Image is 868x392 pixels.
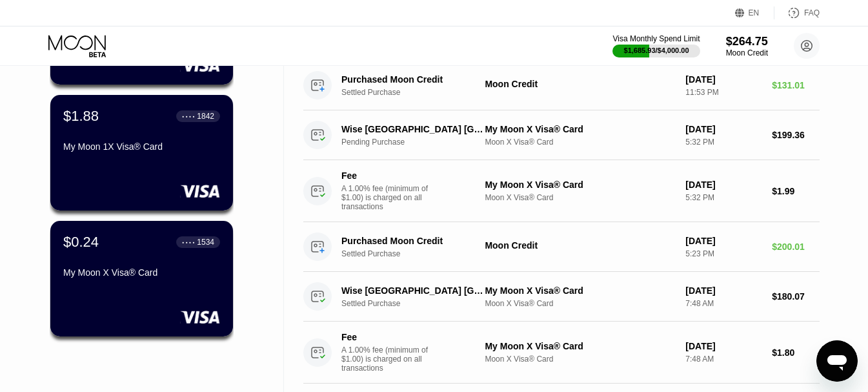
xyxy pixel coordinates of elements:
[341,332,432,342] div: Fee
[485,355,675,364] div: Moon X Visa® Card
[685,285,762,296] div: [DATE]
[685,74,762,85] div: [DATE]
[772,347,820,358] div: $1.80
[685,193,762,202] div: 5:32 PM
[726,35,768,48] div: $264.75
[485,180,675,190] div: My Moon X Visa® Card
[341,124,485,134] div: Wise [GEOGRAPHIC_DATA] [GEOGRAPHIC_DATA]
[685,341,762,351] div: [DATE]
[63,141,220,152] div: My Moon 1X Visa® Card
[303,222,820,272] div: Purchased Moon CreditSettled PurchaseMoon Credit[DATE]5:23 PM$200.01
[772,80,820,90] div: $131.01
[182,114,195,118] div: ● ● ● ●
[341,170,432,181] div: Fee
[341,285,485,296] div: Wise [GEOGRAPHIC_DATA] [GEOGRAPHIC_DATA]
[726,35,768,57] div: $264.75Moon Credit
[485,138,675,147] div: Moon X Visa® Card
[772,186,820,196] div: $1.99
[341,299,496,308] div: Settled Purchase
[735,6,774,19] div: EN
[726,48,768,57] div: Moon Credit
[341,88,496,97] div: Settled Purchase
[63,267,220,278] div: My Moon X Visa® Card
[685,138,762,147] div: 5:32 PM
[303,272,820,322] div: Wise [GEOGRAPHIC_DATA] [GEOGRAPHIC_DATA]Settled PurchaseMy Moon X Visa® CardMoon X Visa® Card[DAT...
[485,124,675,134] div: My Moon X Visa® Card
[685,299,762,308] div: 7:48 AM
[685,88,762,97] div: 11:53 PM
[685,180,762,190] div: [DATE]
[303,160,820,222] div: FeeA 1.00% fee (minimum of $1.00) is charged on all transactionsMy Moon X Visa® CardMoon X Visa® ...
[612,34,700,57] div: Visa Monthly Spend Limit$1,685.93/$4,000.00
[612,34,700,43] div: Visa Monthly Spend Limit
[485,285,675,296] div: My Moon X Visa® Card
[341,236,485,246] div: Purchased Moon Credit
[485,240,675,251] div: Moon Credit
[50,221,233,336] div: $0.24● ● ● ●1534My Moon X Visa® Card
[772,130,820,140] div: $199.36
[485,299,675,308] div: Moon X Visa® Card
[685,236,762,246] div: [DATE]
[772,291,820,302] div: $180.07
[749,8,760,17] div: EN
[685,124,762,134] div: [DATE]
[341,184,438,211] div: A 1.00% fee (minimum of $1.00) is charged on all transactions
[804,8,820,17] div: FAQ
[303,110,820,160] div: Wise [GEOGRAPHIC_DATA] [GEOGRAPHIC_DATA]Pending PurchaseMy Moon X Visa® CardMoon X Visa® Card[DAT...
[485,79,675,89] div: Moon Credit
[772,242,820,252] div: $200.01
[341,74,485,85] div: Purchased Moon Credit
[341,138,496,147] div: Pending Purchase
[341,249,496,258] div: Settled Purchase
[485,341,675,351] div: My Moon X Visa® Card
[685,249,762,258] div: 5:23 PM
[197,112,214,121] div: 1842
[63,108,99,125] div: $1.88
[624,46,689,54] div: $1,685.93 / $4,000.00
[182,240,195,244] div: ● ● ● ●
[685,355,762,364] div: 7:48 AM
[341,346,438,373] div: A 1.00% fee (minimum of $1.00) is charged on all transactions
[303,322,820,384] div: FeeA 1.00% fee (minimum of $1.00) is charged on all transactionsMy Moon X Visa® CardMoon X Visa® ...
[816,340,858,382] iframe: メッセージングウィンドウを開くボタン
[485,193,675,202] div: Moon X Visa® Card
[774,6,820,19] div: FAQ
[303,61,820,110] div: Purchased Moon CreditSettled PurchaseMoon Credit[DATE]11:53 PM$131.01
[50,95,233,211] div: $1.88● ● ● ●1842My Moon 1X Visa® Card
[197,238,214,247] div: 1534
[63,234,99,251] div: $0.24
